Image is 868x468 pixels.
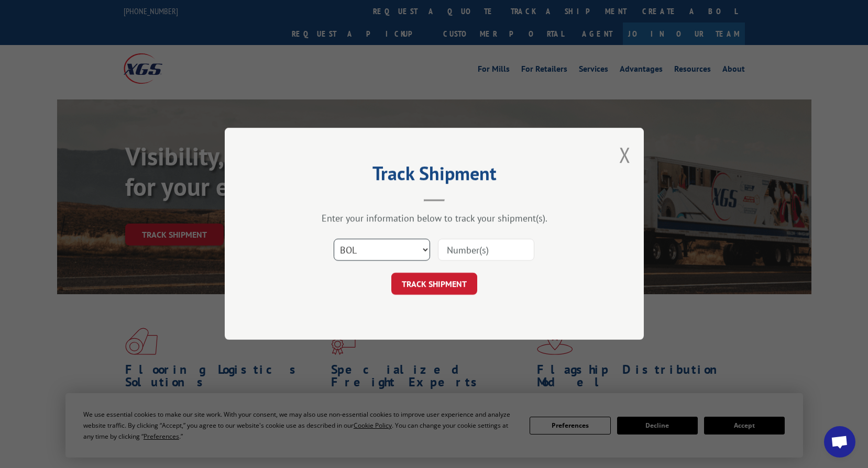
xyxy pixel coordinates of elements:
div: Enter your information below to track your shipment(s). [277,213,591,225]
button: TRACK SHIPMENT [391,273,477,295]
button: Close modal [619,141,631,169]
input: Number(s) [438,239,534,261]
h2: Track Shipment [277,166,591,186]
div: Open chat [824,426,855,458]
